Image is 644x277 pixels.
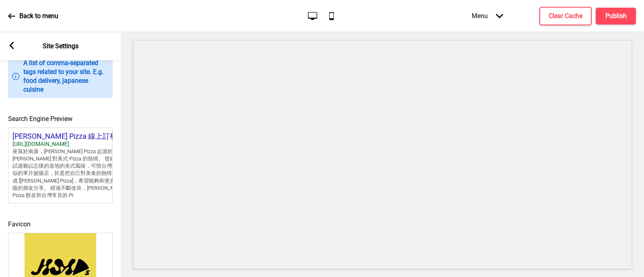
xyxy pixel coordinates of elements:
h4: Publish [605,12,627,21]
h4: Clear Cache [549,12,582,21]
div: 座落於南港，[PERSON_NAME] Pizza 起源於老闆 [PERSON_NAME] 對美式 Pizza 的熱情。 曾經在紐約試過難以忘懷的道地的美式風味，可惜台灣卻沒有類似的單片披薩店，... [12,148,133,199]
p: Back to menu [19,12,58,21]
p: A list of comma-separated tags related to your site. E.g. food delivery, japanese cuisine [23,59,109,94]
button: Clear Cache [539,7,592,25]
p: Site Settings [43,42,78,51]
div: [URL][DOMAIN_NAME] [12,141,133,148]
a: Back to menu [8,5,58,27]
div: [PERSON_NAME] Pizza 線上訂餐網站 [12,132,133,141]
button: Publish [596,8,636,25]
iframe: To enrich screen reader interactions, please activate Accessibility in Grammarly extension settings [133,40,632,269]
div: Menu [464,4,511,28]
h4: Search Engine Preview [8,115,113,123]
h4: Favicon [8,220,113,229]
